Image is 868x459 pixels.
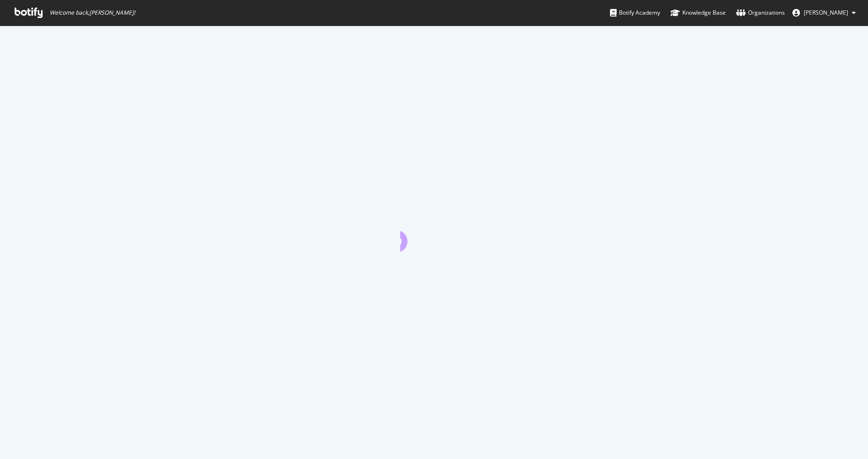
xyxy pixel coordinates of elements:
span: Welcome back, [PERSON_NAME] ! [50,9,135,17]
div: animation [400,218,468,252]
span: Marilena Pixner [804,8,848,17]
div: Knowledge Base [670,8,726,17]
div: Organizations [736,8,785,17]
div: Botify Academy [610,8,660,17]
button: [PERSON_NAME] [785,5,863,20]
